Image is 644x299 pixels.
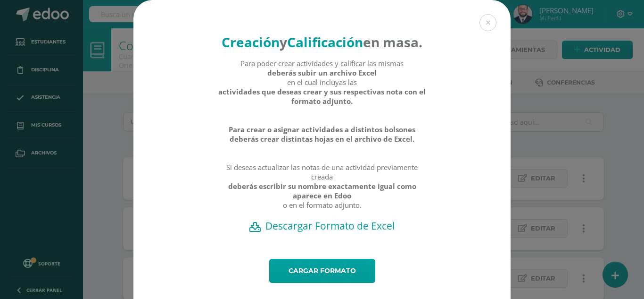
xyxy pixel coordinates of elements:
[269,259,375,283] a: Cargar formato
[218,33,427,51] h4: en masa.
[287,33,363,51] strong: Calificación
[150,219,494,232] a: Descargar Formato de Excel
[218,125,427,144] strong: Para crear o asignar actividades a distintos bolsones deberás crear distintas hojas en el archivo...
[218,181,427,200] strong: deberás escribir su nombre exactamente igual como aparece en Edoo
[218,87,427,106] strong: actividades que deseas crear y sus respectivas nota con el formato adjunto.
[479,14,496,31] button: Close (Esc)
[222,33,280,51] strong: Creación
[280,33,287,51] strong: y
[267,68,377,77] strong: deberás subir un archivo Excel
[218,59,427,219] div: Para poder crear actividades y calificar las mismas en el cual incluyas las Si deseas actualizar ...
